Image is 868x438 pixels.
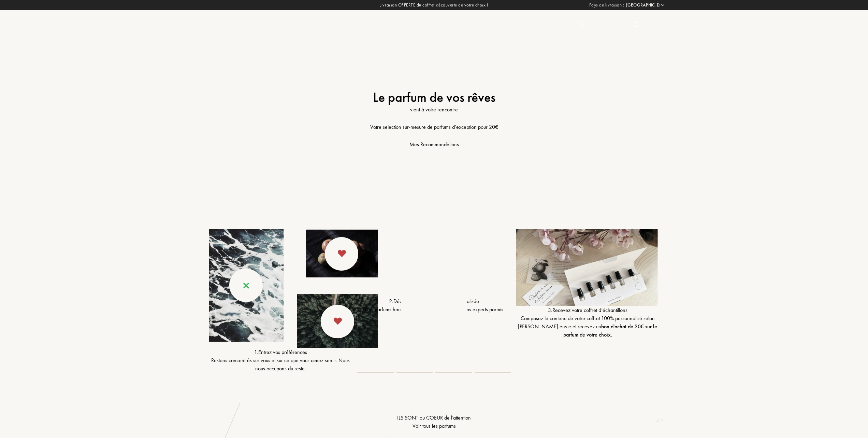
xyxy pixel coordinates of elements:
h1: Le parfum de vos rêves [204,89,664,106]
h1: Sommelier du Parfum [199,20,273,26]
a: Sommelier du Parfum [199,20,273,29]
div: Votre selection sur-mesure de parfums d’exception pour 20€ [204,123,664,131]
img: arrow_w.png [660,2,665,8]
div: Voir tous les parfums [204,422,664,430]
div: S'inscrire [591,20,623,29]
div: Des parfums haut-de-gamme sélectionnés par nos experts parmis plusieurs milliers. [362,305,506,322]
div: Restons concentrés sur vous et sur ce que vous aimez sentir. Nous nous occupons du reste. [209,356,352,373]
span: bon d'achat de 20€ sur le parfum de votre choix. [563,323,657,338]
a: Recommandations [347,20,406,28]
a: Collections [458,20,498,28]
div: Recommandations [347,20,406,29]
img: landing_swipe.png [209,229,378,348]
img: box_landing_top.png [516,229,659,306]
div: Offrir [498,20,521,29]
div: 3 . Recevez votre coffret d’échantillons [516,306,659,314]
a: S'inscrire [591,20,623,28]
div: animation [653,415,667,428]
a: Mes Recommandationsanimation [409,140,459,149]
span: Pays de livraison : [589,2,624,9]
span: Composez le contenu de votre coffret 100% personnalisé selon [PERSON_NAME] envie et recevez un [518,315,657,338]
div: animation [443,138,456,151]
div: Mes Recommandations [409,140,459,149]
div: Tous les produits [406,20,458,29]
a: Voir tous les parfumsanimation [204,422,664,430]
img: cart_white.svg [633,21,639,27]
div: ILS SONT au COEUR de l’attention [204,414,664,430]
div: 2 . Découvrez votre sélection personnalisée [362,297,506,305]
img: search_icn_white.svg [579,22,584,27]
div: Collections [458,20,498,29]
a: Offrir [498,20,521,28]
span: Panier ( 0 ) [642,20,666,28]
a: Tous les produits [406,20,458,28]
div: vient à votre rencontre [204,106,664,114]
